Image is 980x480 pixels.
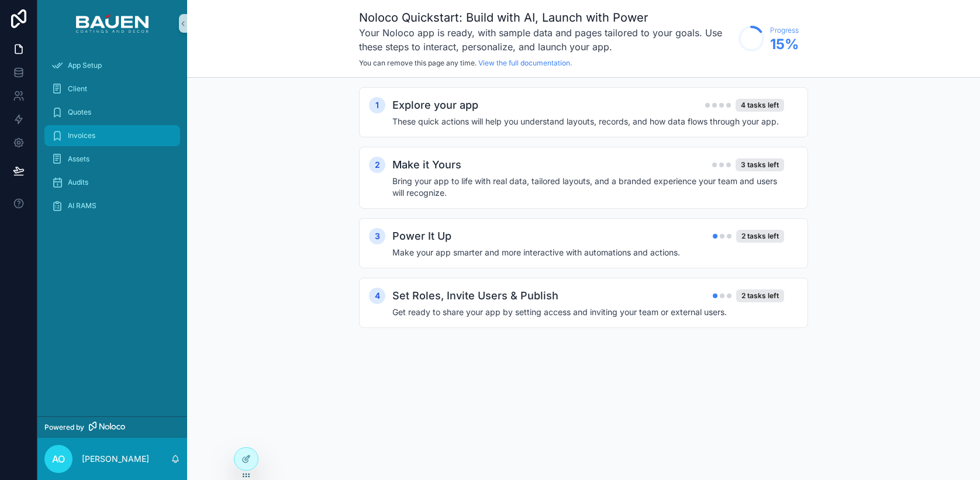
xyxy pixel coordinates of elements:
span: AO [52,452,65,466]
span: Progress [770,26,799,35]
div: scrollable content [37,47,187,232]
a: Powered by [37,416,187,438]
span: Assets [68,154,89,164]
span: Client [68,84,87,94]
span: 15 % [770,35,799,54]
a: Invoices [44,125,180,146]
a: Assets [44,149,180,170]
span: Quotes [68,108,91,117]
h3: Your Noloco app is ready, with sample data and pages tailored to your goals. Use these steps to i... [359,26,733,54]
span: You can remove this page any time. [359,58,477,67]
span: Powered by [44,423,84,432]
p: [PERSON_NAME] [82,453,149,465]
a: Audits [44,172,180,193]
a: View the full documentation. [478,58,572,67]
a: AI RAMS [44,195,180,216]
span: Invoices [68,131,95,140]
span: Audits [68,178,88,187]
h1: Noloco Quickstart: Build with AI, Launch with Power [359,9,733,26]
a: Client [44,78,180,99]
a: App Setup [44,55,180,76]
a: Quotes [44,102,180,123]
span: AI RAMS [68,201,96,210]
span: App Setup [68,61,102,70]
img: App logo [76,14,148,33]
